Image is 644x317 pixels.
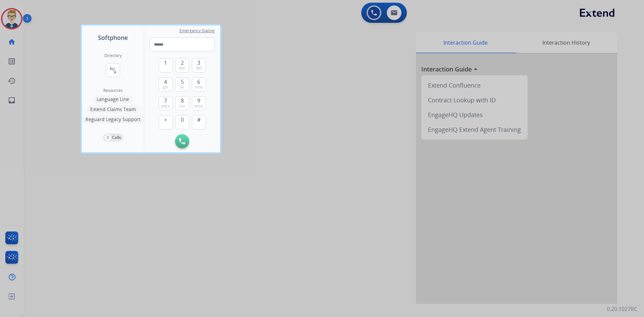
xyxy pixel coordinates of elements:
span: 3 [197,59,200,67]
span: wxyz [194,103,203,109]
span: 5 [181,78,184,86]
span: Softphone [98,33,128,42]
button: Language Line [93,95,132,103]
button: + [159,115,173,129]
button: 4ghi [159,77,173,92]
button: 8tuv [175,96,189,110]
span: 8 [181,97,184,105]
span: 4 [164,78,167,86]
span: + [164,116,167,124]
span: ghi [163,85,168,90]
span: 2 [181,59,184,67]
button: # [192,115,206,129]
span: 6 [197,78,200,86]
span: 1 [164,59,167,67]
span: def [196,65,202,71]
button: 0Calls [103,134,123,142]
span: tuv [179,103,185,109]
button: Reguard Legacy Support [82,115,144,123]
button: Extend Claims Team [87,105,139,113]
span: Emergency Dialing [179,28,215,34]
button: 9wxyz [192,96,206,110]
button: 3def [192,58,206,72]
button: 0 [175,115,189,129]
img: call-button [179,138,185,144]
button: 1 [159,58,173,72]
h2: Directory [104,53,122,58]
span: Resources [103,88,123,93]
p: 0.20.1027RC [607,305,637,313]
span: 9 [197,97,200,105]
span: pqrs [161,103,170,109]
p: Calls [112,135,121,141]
span: # [197,116,201,124]
span: mno [195,85,203,90]
p: 0 [105,135,111,141]
mat-icon: connect_without_contact [109,66,117,74]
button: 7pqrs [159,96,173,110]
span: abc [179,65,185,71]
button: 5jkl [175,77,189,92]
button: 2abc [175,58,189,72]
button: 6mno [192,77,206,92]
span: jkl [180,85,184,90]
span: 7 [164,97,167,105]
span: 0 [181,116,184,124]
